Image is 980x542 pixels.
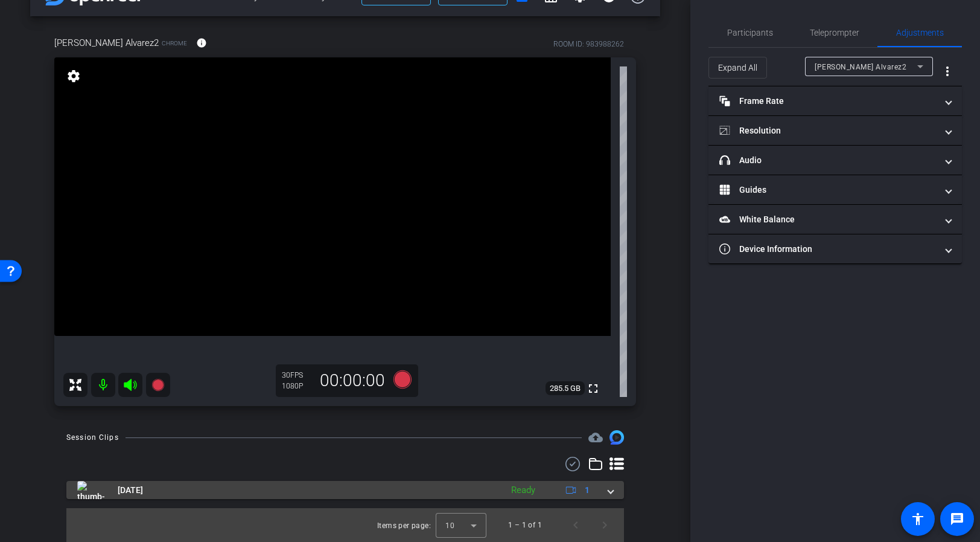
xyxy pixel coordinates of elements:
[66,481,624,499] mat-expansion-panel-header: thumb-nail[DATE]Ready1
[609,430,624,445] img: Session clips
[196,37,207,48] mat-icon: info
[66,431,119,444] div: Session Clips
[54,36,159,50] span: [PERSON_NAME] Alvarez2
[282,370,312,380] div: 30
[719,184,937,196] mat-panel-title: Guides
[508,519,542,531] div: 1 – 1 of 1
[162,39,187,48] span: Chrome
[708,146,962,175] mat-expansion-panel-header: Audio
[950,512,964,526] mat-icon: message
[561,511,590,540] button: Previous page
[719,95,937,108] mat-panel-title: Frame Rate
[553,39,624,50] div: ROOM ID: 983988262
[933,57,962,86] button: More Options for Adjustments Panel
[586,381,600,396] mat-icon: fullscreen
[290,371,303,379] span: FPS
[896,28,944,37] span: Adjustments
[65,69,82,83] mat-icon: settings
[708,57,767,79] button: Expand All
[505,483,541,497] div: Ready
[911,512,925,526] mat-icon: accessibility
[377,520,431,532] div: Items per page:
[77,481,104,499] img: thumb-nail
[708,205,962,234] mat-expansion-panel-header: White Balance
[727,28,773,37] span: Participants
[719,213,937,226] mat-panel-title: White Balance
[940,64,955,79] mat-icon: more_vert
[588,430,603,445] mat-icon: cloud_upload
[588,430,603,445] span: Destinations for your clips
[708,175,962,204] mat-expansion-panel-header: Guides
[708,234,962,263] mat-expansion-panel-header: Device Information
[312,370,393,391] div: 00:00:00
[719,124,937,137] mat-panel-title: Resolution
[546,381,585,396] span: 285.5 GB
[708,116,962,145] mat-expansion-panel-header: Resolution
[708,86,962,115] mat-expansion-panel-header: Frame Rate
[585,484,590,497] span: 1
[282,381,312,391] div: 1080P
[118,484,143,497] span: [DATE]
[718,56,757,79] span: Expand All
[590,511,619,540] button: Next page
[719,243,937,256] mat-panel-title: Device Information
[810,28,859,37] span: Teleprompter
[815,63,906,71] span: [PERSON_NAME] Alvarez2
[719,154,937,167] mat-panel-title: Audio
